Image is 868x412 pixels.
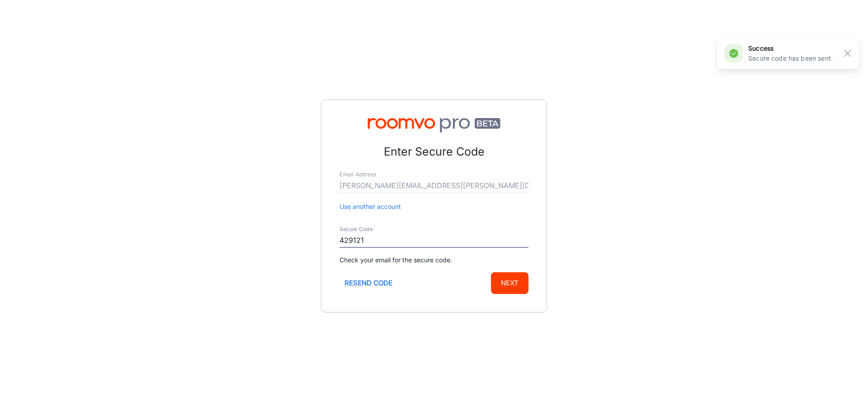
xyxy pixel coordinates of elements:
input: Enter secure code [340,233,528,248]
input: myname@example.com [340,179,528,193]
label: Secure Code [340,226,373,233]
button: Resend code [340,272,397,294]
button: Next [491,272,528,294]
label: Email Address [340,171,376,179]
button: Use another account [340,202,401,212]
p: Enter Secure Code [340,143,528,161]
img: Roomvo PRO Beta [340,118,528,133]
p: Secure code has been sent. [748,53,833,63]
h6: success [748,43,833,53]
p: Check your email for the secure code. [340,255,528,265]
